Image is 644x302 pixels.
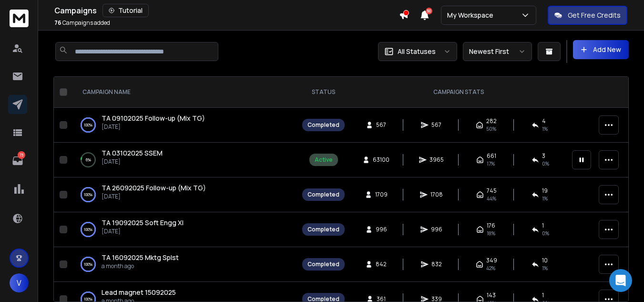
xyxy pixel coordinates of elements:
[102,218,184,228] a: TA 19092025 Soft Engg XI
[542,222,544,229] span: 1
[398,47,436,56] p: All Statuses
[84,225,92,234] p: 100 %
[8,151,27,170] a: 73
[487,152,496,160] span: 661
[102,148,163,158] a: TA 03102025 SSEM
[307,226,339,233] div: Completed
[307,191,339,198] div: Completed
[10,273,29,292] button: V
[542,257,548,264] span: 10
[486,264,495,272] span: 42 %
[54,4,399,17] div: Campaigns
[429,156,444,164] span: 3965
[487,222,495,229] span: 176
[573,40,629,59] button: Add New
[542,187,548,195] span: 19
[84,260,92,269] p: 100 %
[542,117,546,125] span: 4
[487,187,497,195] span: 745
[71,247,296,282] td: 100%TA 16092025 Mktg Splsta month ago
[376,260,387,268] span: 842
[542,264,548,272] span: 1 %
[430,191,443,198] span: 1708
[102,183,206,193] a: TA 26092025 Follow-up (Mix TG)
[102,114,205,123] a: TA 09102025 Follow-up (Mix TG)
[102,262,179,270] p: a month ago
[431,121,441,129] span: 567
[487,195,496,202] span: 44 %
[376,226,387,233] span: 996
[487,229,495,237] span: 18 %
[307,260,339,268] div: Completed
[486,117,497,125] span: 282
[542,195,548,202] span: 1 %
[542,152,545,160] span: 3
[487,292,496,299] span: 143
[375,191,388,198] span: 1709
[542,292,544,299] span: 1
[71,77,296,108] th: CAMPAIGN NAME
[315,156,333,164] div: Active
[102,158,163,166] p: [DATE]
[568,10,621,20] p: Get Free Credits
[542,125,548,133] span: 1 %
[373,156,389,164] span: 63100
[84,190,92,199] p: 100 %
[102,114,205,123] span: TA 09102025 Follow-up (Mix TG)
[426,8,432,14] span: 50
[486,257,497,264] span: 349
[54,19,61,27] span: 76
[71,108,296,143] td: 100%TA 09102025 Follow-up (Mix TG)[DATE]
[431,226,442,233] span: 996
[102,253,179,262] a: TA 16092025 Mktg Splst
[296,77,350,108] th: STATUS
[71,212,296,247] td: 100%TA 19092025 Soft Engg XI[DATE]
[447,10,497,20] p: My Workspace
[548,6,627,25] button: Get Free Credits
[431,260,442,268] span: 832
[102,123,205,131] p: [DATE]
[18,151,25,159] p: 73
[542,229,549,237] span: 0 %
[102,4,149,17] button: Tutorial
[350,77,566,108] th: CAMPAIGN STATS
[376,121,386,129] span: 567
[486,125,496,133] span: 50 %
[542,160,549,167] span: 0 %
[86,155,91,165] p: 6 %
[463,42,532,61] button: Newest First
[84,120,92,130] p: 100 %
[102,288,176,297] a: Lead magnet 15092025
[54,19,110,27] p: Campaigns added
[102,193,206,200] p: [DATE]
[609,269,632,292] div: Open Intercom Messenger
[307,121,339,129] div: Completed
[71,177,296,212] td: 100%TA 26092025 Follow-up (Mix TG)[DATE]
[71,143,296,177] td: 6%TA 03102025 SSEM[DATE]
[102,228,184,235] p: [DATE]
[487,160,495,167] span: 17 %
